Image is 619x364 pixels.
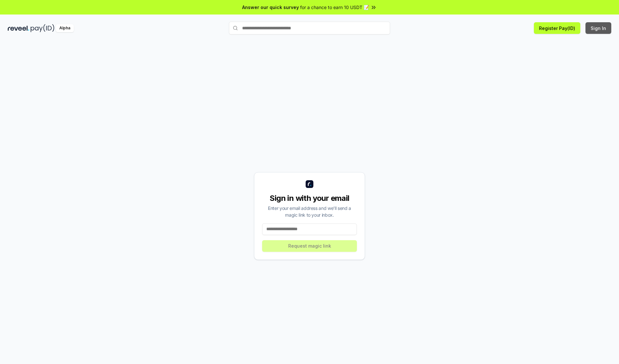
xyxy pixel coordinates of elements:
[242,4,299,11] span: Answer our quick survey
[300,4,369,11] span: for a chance to earn 10 USDT 📝
[56,24,74,32] div: Alpha
[262,193,357,203] div: Sign in with your email
[31,24,54,32] img: pay_id
[8,24,29,32] img: reveel_dark
[534,22,580,34] button: Register Pay(ID)
[585,22,611,34] button: Sign In
[262,205,357,218] div: Enter your email address and we’ll send a magic link to your inbox.
[306,180,313,188] img: logo_small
